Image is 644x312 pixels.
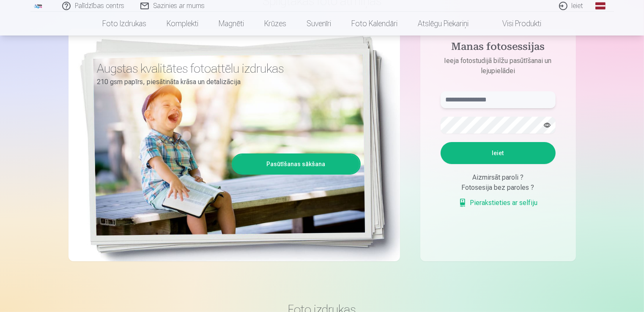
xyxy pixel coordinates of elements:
a: Foto izdrukas [93,12,157,36]
a: Krūzes [255,12,297,36]
p: Ieeja fotostudijā bilžu pasūtīšanai un lejupielādei [432,56,564,76]
a: Magnēti [209,12,255,36]
h3: Augstas kvalitātes fotoattēlu izdrukas [97,61,354,76]
a: Visi produkti [479,12,552,36]
a: Pierakstieties ar selfiju [458,198,538,208]
a: Pasūtīšanas sākšana [233,155,359,173]
a: Foto kalendāri [342,12,408,36]
a: Atslēgu piekariņi [408,12,479,36]
h4: Manas fotosessijas [432,41,564,56]
div: Aizmirsāt paroli ? [441,172,556,183]
div: Fotosesija bez paroles ? [441,183,556,193]
a: Suvenīri [297,12,342,36]
img: /fa1 [34,3,43,8]
a: Komplekti [157,12,209,36]
button: Ieiet [441,142,556,164]
p: 210 gsm papīrs, piesātināta krāsa un detalizācija [97,76,354,88]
